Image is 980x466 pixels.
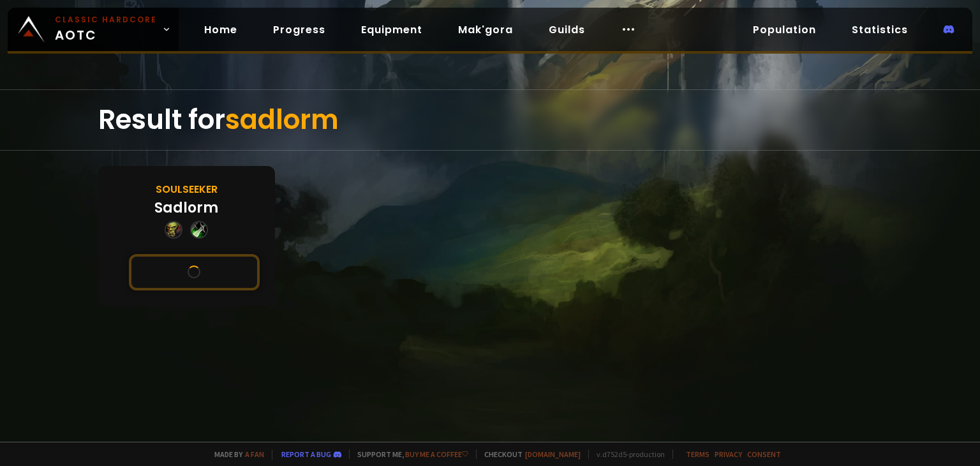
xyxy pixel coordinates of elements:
[448,17,523,43] a: Mak'gora
[8,8,179,51] a: Classic HardcoreAOTC
[743,17,826,43] a: Population
[245,449,264,459] a: a fan
[156,181,218,197] div: Soulseeker
[476,449,581,459] span: Checkout
[715,449,742,459] a: Privacy
[747,449,781,459] a: Consent
[538,17,595,43] a: Guilds
[55,14,157,26] small: Classic Hardcore
[194,17,248,43] a: Home
[207,449,264,459] span: Made by
[129,254,260,290] button: See this character
[55,14,157,45] span: AOTC
[842,17,918,43] a: Statistics
[405,449,468,459] a: Buy me a coffee
[349,449,468,459] span: Support me,
[281,449,331,459] a: Report a bug
[686,449,709,459] a: Terms
[588,449,665,459] span: v. d752d5 - production
[154,197,218,218] div: Sadlorm
[351,17,433,43] a: Equipment
[263,17,336,43] a: Progress
[98,90,882,150] div: Result for
[225,101,339,139] span: sadlorm
[525,449,581,459] a: [DOMAIN_NAME]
